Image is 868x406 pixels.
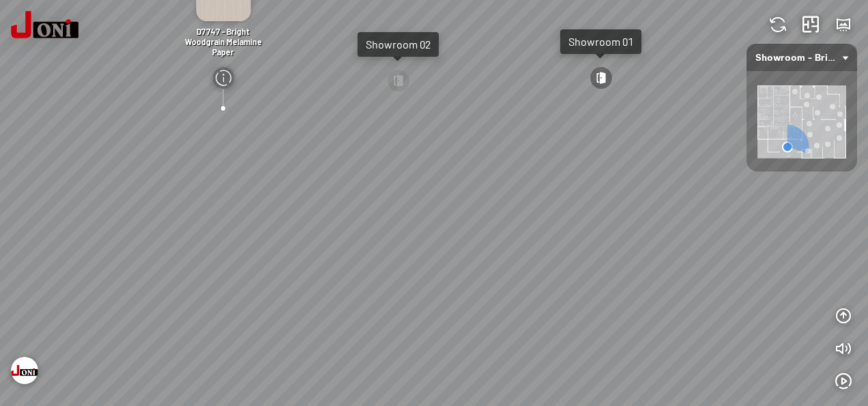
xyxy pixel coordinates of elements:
img: logo [11,11,78,38]
img: joni_WA4YW3LARTUE.jpg [11,357,38,384]
img: logo [770,16,786,33]
div: Showroom 01 [568,35,633,49]
span: Showroom - Bright [755,44,848,71]
div: Showroom 02 [366,38,431,51]
img: icon_informatio_KCAMWAH6RHF3.svg [212,67,234,89]
img: MB_Showroom_Jon_JRZZ7CPKZ2P.png [757,85,846,159]
span: D7747 - Bright Woodgrain Melamine Paper [185,27,262,57]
